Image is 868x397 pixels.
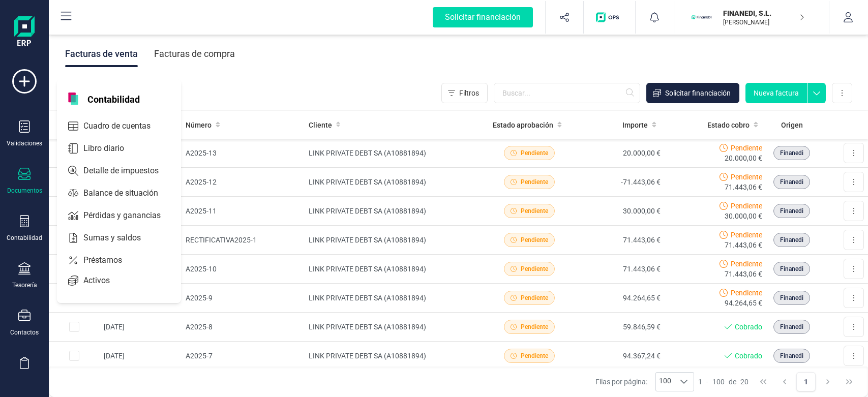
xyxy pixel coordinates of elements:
[729,377,736,387] span: de
[154,41,235,67] div: Facturas de compra
[656,373,674,391] span: 100
[79,232,159,244] span: Sumas y saldos
[79,142,142,155] span: Libro diario
[622,120,648,130] span: Importe
[735,351,762,361] span: Cobrado
[305,342,485,371] td: LINK PRIVATE DEBT SA (A10881894)
[521,148,548,158] span: Pendiente
[590,1,629,34] button: Logo de OPS
[69,322,79,332] div: Row Selected 4d9a4e91-2af8-496b-a67c-0062f7f6843e
[698,377,702,387] span: 1
[100,313,182,342] td: [DATE]
[780,235,803,245] span: Finanedi
[421,1,545,34] button: Solicitar financiación
[665,88,731,98] span: Solicitar financiación
[305,168,485,197] td: LINK PRIVATE DEBT SA (A10881894)
[731,288,762,298] span: Pendiente
[596,12,623,22] img: Logo de OPS
[731,201,762,211] span: Pendiente
[595,372,694,391] div: Filas por página:
[646,83,739,103] button: Solicitar financiación
[575,284,665,313] td: 94.264,65 €
[725,240,762,250] span: 71.443,06 €
[81,93,146,105] span: Contabilidad
[182,197,305,226] td: A2025-11
[79,187,176,199] span: Balance de situación
[521,264,548,273] span: Pendiente
[182,226,305,255] td: RECTIFICATIVA2025-1
[780,206,803,216] span: Finanedi
[100,342,182,371] td: [DATE]
[79,165,177,177] span: Detalle de impuestos
[7,234,42,242] div: Contabilidad
[691,6,713,28] img: FI
[818,372,837,391] button: Next Page
[780,322,803,331] span: Finanedi
[521,351,548,360] span: Pendiente
[575,139,665,168] td: 20.000,00 €
[7,187,42,195] div: Documentos
[575,313,665,342] td: 59.846,59 €
[305,284,485,313] td: LINK PRIVATE DEBT SA (A10881894)
[712,377,725,387] span: 100
[305,226,485,255] td: LINK PRIVATE DEBT SA (A10881894)
[459,88,479,98] span: Filtros
[686,1,817,34] button: FIFINANEDI, S.L.[PERSON_NAME]
[735,322,762,332] span: Cobrado
[79,254,140,266] span: Préstamos
[65,41,138,67] div: Facturas de venta
[521,322,548,331] span: Pendiente
[521,206,548,216] span: Pendiente
[441,83,488,103] button: Filtros
[79,274,128,287] span: Activos
[745,83,807,103] button: Nueva factura
[79,209,179,222] span: Pérdidas y ganancias
[754,372,773,391] button: First Page
[780,148,803,158] span: Finanedi
[521,293,548,302] span: Pendiente
[11,376,38,384] div: Inventario
[182,139,305,168] td: A2025-13
[521,235,548,245] span: Pendiente
[305,197,485,226] td: LINK PRIVATE DEBT SA (A10881894)
[840,372,859,391] button: Last Page
[796,372,816,391] button: Page 1
[731,172,762,182] span: Pendiente
[69,351,79,361] div: Row Selected f5113622-9239-413c-bf00-72cf8bf60852
[182,255,305,284] td: A2025-10
[14,16,35,49] img: Logo Finanedi
[521,177,548,187] span: Pendiente
[725,182,762,192] span: 71.443,06 €
[575,226,665,255] td: 71.443,06 €
[780,264,803,273] span: Finanedi
[182,284,305,313] td: A2025-9
[305,255,485,284] td: LINK PRIVATE DEBT SA (A10881894)
[725,298,762,308] span: 94.264,65 €
[493,120,553,130] span: Estado aprobación
[725,153,762,163] span: 20.000,00 €
[723,18,804,26] p: [PERSON_NAME]
[7,139,42,147] div: Validaciones
[707,120,750,130] span: Estado cobro
[731,259,762,269] span: Pendiente
[698,377,749,387] div: -
[575,342,665,371] td: 94.367,24 €
[725,269,762,279] span: 71.443,06 €
[182,313,305,342] td: A2025-8
[575,255,665,284] td: 71.443,06 €
[10,328,39,337] div: Contactos
[305,139,485,168] td: LINK PRIVATE DEBT SA (A10881894)
[780,293,803,302] span: Finanedi
[305,313,485,342] td: LINK PRIVATE DEBT SA (A10881894)
[575,197,665,226] td: 30.000,00 €
[309,120,332,130] span: Cliente
[723,8,804,18] p: FINANEDI, S.L.
[494,83,640,103] input: Buscar...
[781,120,803,130] span: Origen
[780,351,803,360] span: Finanedi
[780,177,803,187] span: Finanedi
[79,120,169,132] span: Cuadro de cuentas
[731,143,762,153] span: Pendiente
[182,168,305,197] td: A2025-12
[433,7,533,27] div: Solicitar financiación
